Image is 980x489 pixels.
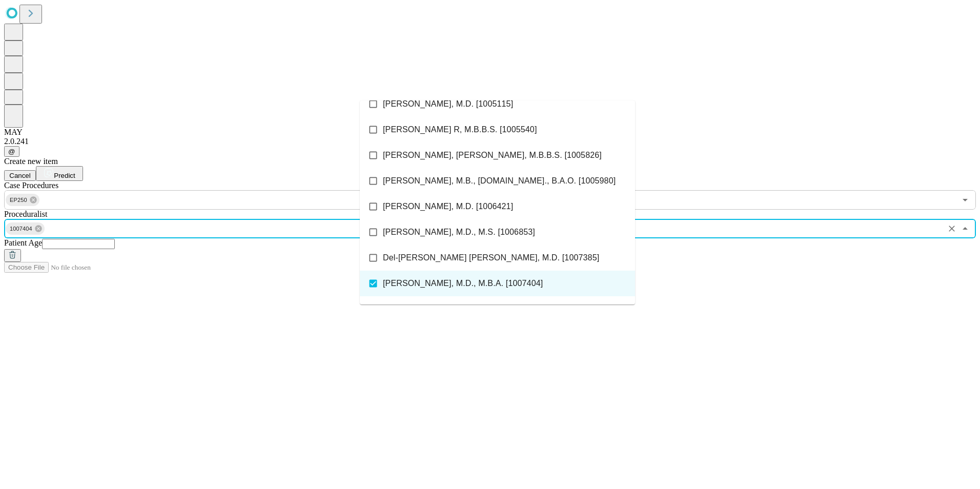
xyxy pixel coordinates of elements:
[6,223,36,235] span: 1007404
[958,221,972,236] button: Close
[36,166,83,181] button: Predict
[4,170,36,181] button: Cancel
[4,157,58,166] span: Create new item
[6,194,31,206] span: EP250
[6,194,39,206] div: EP250
[9,172,31,179] span: Cancel
[945,221,959,236] button: Clear
[8,148,15,155] span: @
[54,172,75,179] span: Predict
[383,175,616,187] span: [PERSON_NAME], M.B., [DOMAIN_NAME]., B.A.O. [1005980]
[4,128,976,137] div: MAY
[383,226,535,238] span: [PERSON_NAME], M.D., M.S. [1006853]
[4,210,47,218] span: Proceduralist
[4,181,58,190] span: Scheduled Procedure
[383,149,602,161] span: [PERSON_NAME], [PERSON_NAME], M.B.B.S. [1005826]
[383,252,599,264] span: Del-[PERSON_NAME] [PERSON_NAME], M.D. [1007385]
[383,200,513,213] span: [PERSON_NAME], M.D. [1006421]
[4,238,42,247] span: Patient Age
[383,98,513,110] span: [PERSON_NAME], M.D. [1005115]
[383,303,513,315] span: [PERSON_NAME], M.D. [1007525]
[4,137,976,146] div: 2.0.241
[383,277,543,290] span: [PERSON_NAME], M.D., M.B.A. [1007404]
[4,146,19,157] button: @
[958,193,972,207] button: Open
[383,124,537,136] span: [PERSON_NAME] R, M.B.B.S. [1005540]
[6,222,45,235] div: 1007404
